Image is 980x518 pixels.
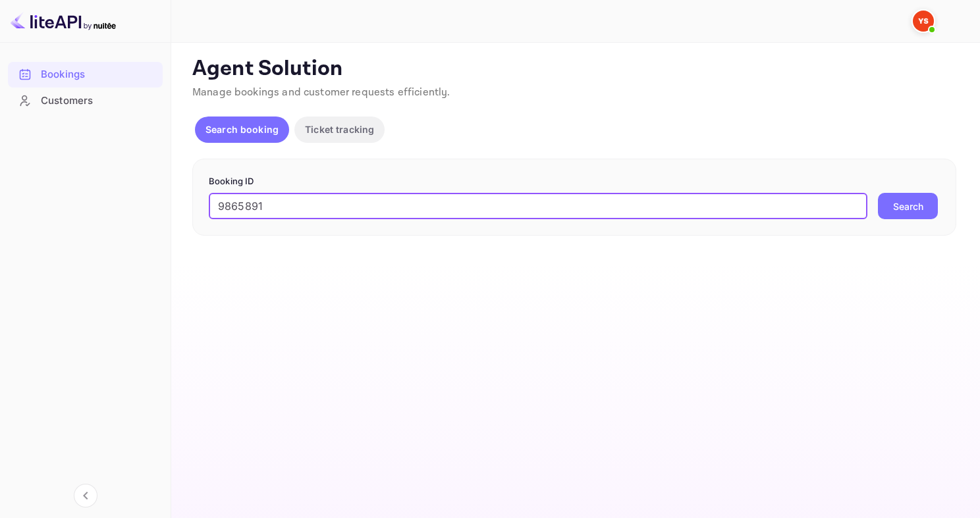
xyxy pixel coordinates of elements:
[8,88,163,113] a: Customers
[205,122,279,136] p: Search booking
[41,67,156,82] div: Bookings
[209,193,867,219] input: Enter Booking ID (e.g., 63782194)
[192,56,956,82] p: Agent Solution
[8,62,163,86] a: Bookings
[11,11,116,32] img: LiteAPI logo
[8,62,163,88] div: Bookings
[878,193,938,219] button: Search
[192,86,450,99] span: Manage bookings and customer requests efficiently.
[41,93,156,109] div: Customers
[305,122,374,136] p: Ticket tracking
[209,175,940,188] p: Booking ID
[8,88,163,114] div: Customers
[74,484,97,507] button: Collapse navigation
[913,11,934,32] img: Yandex Support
